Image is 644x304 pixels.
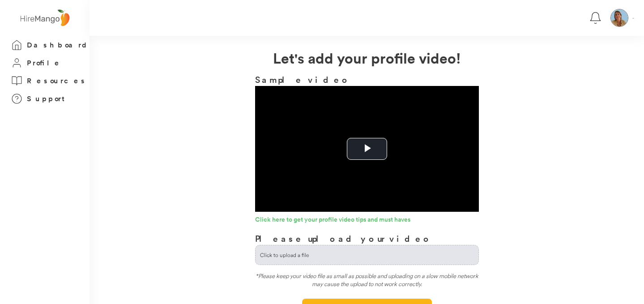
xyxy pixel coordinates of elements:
div: *Please keep your video file as small as possible and uploading on a slow mobile network may caus... [255,272,479,292]
h3: Please upload your video [255,232,432,245]
h3: Support [27,93,69,104]
h3: Dashboard [27,39,90,51]
h2: Let's add your profile video! [90,47,644,69]
div: Video Player [255,86,479,212]
img: logo%20-%20hiremango%20gray.png [17,8,72,29]
h3: Sample video [255,73,479,86]
img: 1749239089833 [611,9,628,26]
h3: Resources [27,75,87,86]
a: Click here to get your profile video tips and must haves [255,216,479,225]
img: Vector [632,18,634,19]
h3: Profile [27,57,62,69]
